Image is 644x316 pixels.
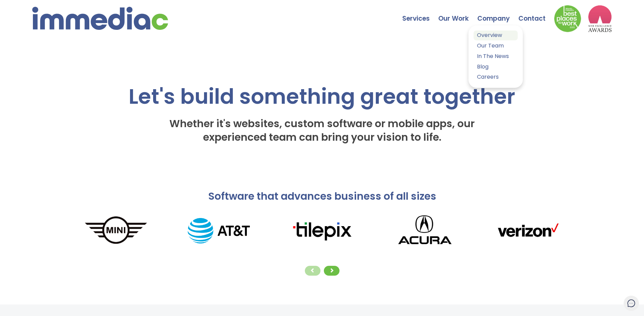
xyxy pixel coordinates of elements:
img: Down [554,5,581,32]
a: Contact [518,2,554,25]
img: Acura_logo.png [373,210,476,251]
a: Services [402,2,438,25]
img: AT%26T_logo.png [167,218,270,243]
img: verizonLogo.png [476,220,579,242]
a: Careers [474,72,518,82]
img: immediac [32,7,168,30]
a: In The News [474,52,518,61]
a: Our Team [474,41,518,51]
a: Blog [474,62,518,72]
img: logo2_wea_nobg.webp [588,5,612,32]
img: tilepixLogo.png [270,219,373,242]
a: Overview [474,31,518,40]
a: Our Work [438,2,477,25]
span: Software that advances business of all sizes [208,189,436,203]
span: Whether it's websites, custom software or mobile apps, our experienced team can bring your vision... [169,116,475,144]
img: MINI_logo.png [65,215,167,246]
span: Let's build something great together [129,82,515,111]
a: Company [477,2,518,25]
